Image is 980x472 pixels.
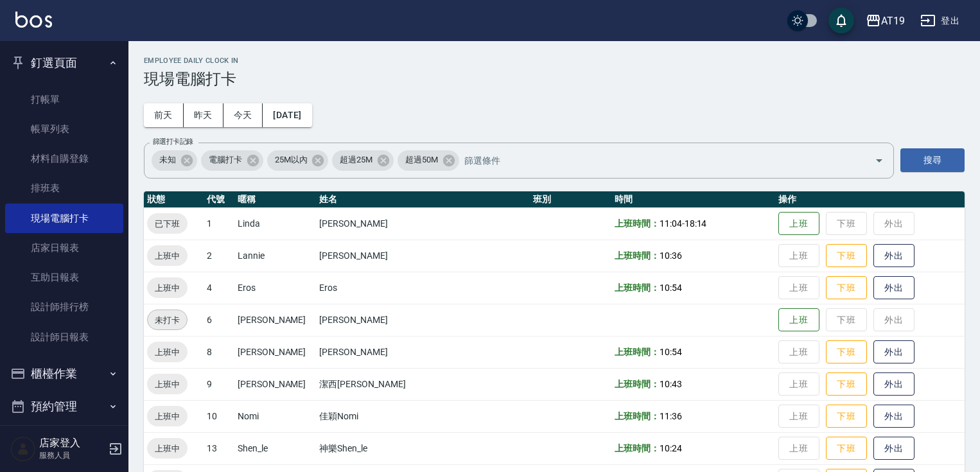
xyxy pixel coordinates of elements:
[234,400,316,432] td: Nomi
[234,191,316,208] th: 暱稱
[267,153,315,166] span: 25M以內
[153,137,193,146] label: 篩選打卡記錄
[316,191,530,208] th: 姓名
[826,340,867,364] button: 下班
[234,207,316,240] td: Linda
[873,340,914,364] button: 外出
[869,150,889,171] button: Open
[615,218,660,229] b: 上班時間：
[615,283,660,293] b: 上班時間：
[5,46,123,80] button: 釘選頁面
[5,357,123,390] button: 櫃檯作業
[660,443,682,453] span: 10:24
[39,450,105,461] p: 服務人員
[15,12,52,28] img: Logo
[615,443,660,453] b: 上班時間：
[204,240,234,272] td: 2
[148,313,187,327] span: 未打卡
[873,372,914,396] button: 外出
[873,276,914,300] button: 外出
[147,249,188,263] span: 上班中
[398,150,459,171] div: 超過50M
[873,437,914,460] button: 外出
[660,347,682,357] span: 10:54
[398,153,446,166] span: 超過50M
[144,103,184,127] button: 前天
[204,336,234,368] td: 8
[204,400,234,432] td: 10
[5,204,123,233] a: 現場電腦打卡
[234,304,316,336] td: [PERSON_NAME]
[826,405,867,428] button: 下班
[234,272,316,304] td: Eros
[316,336,530,368] td: [PERSON_NAME]
[316,368,530,400] td: 潔西[PERSON_NAME]
[5,144,123,173] a: 材料自購登錄
[204,191,234,208] th: 代號
[201,150,263,171] div: 電腦打卡
[615,379,660,389] b: 上班時間：
[184,103,223,127] button: 昨天
[5,322,123,352] a: 設計師日報表
[5,114,123,144] a: 帳單列表
[147,410,188,423] span: 上班中
[144,191,204,208] th: 狀態
[826,437,867,460] button: 下班
[5,423,123,457] button: 報表及分析
[147,217,188,231] span: 已下班
[204,368,234,400] td: 9
[685,218,707,229] span: 18:14
[152,153,184,166] span: 未知
[316,304,530,336] td: [PERSON_NAME]
[5,173,123,203] a: 排班表
[611,207,775,240] td: -
[144,57,965,65] h2: Employee Daily Clock In
[147,281,188,295] span: 上班中
[204,207,234,240] td: 1
[530,191,611,208] th: 班別
[778,212,819,236] button: 上班
[147,378,188,391] span: 上班中
[826,276,867,300] button: 下班
[144,70,965,88] h3: 現場電腦打卡
[223,103,263,127] button: 今天
[461,149,852,171] input: 篩選條件
[5,390,123,423] button: 預約管理
[915,9,965,33] button: 登出
[204,272,234,304] td: 4
[152,150,197,171] div: 未知
[615,250,660,261] b: 上班時間：
[204,304,234,336] td: 6
[615,411,660,421] b: 上班時間：
[826,244,867,268] button: 下班
[881,13,905,29] div: AT19
[826,372,867,396] button: 下班
[861,8,910,34] button: AT19
[316,400,530,432] td: 佳穎Nomi
[234,240,316,272] td: Lannie
[201,153,250,166] span: 電腦打卡
[775,191,965,208] th: 操作
[316,240,530,272] td: [PERSON_NAME]
[10,436,36,462] img: Person
[5,292,123,322] a: 設計師排行榜
[828,8,854,33] button: save
[332,150,394,171] div: 超過25M
[263,103,311,127] button: [DATE]
[234,336,316,368] td: [PERSON_NAME]
[316,272,530,304] td: Eros
[873,405,914,428] button: 外出
[147,442,188,455] span: 上班中
[660,250,682,261] span: 10:36
[267,150,329,171] div: 25M以內
[873,244,914,268] button: 外出
[204,432,234,464] td: 13
[234,368,316,400] td: [PERSON_NAME]
[660,411,682,421] span: 11:36
[234,432,316,464] td: Shen_le
[316,207,530,240] td: [PERSON_NAME]
[39,437,105,450] h5: 店家登入
[5,85,123,114] a: 打帳單
[615,347,660,357] b: 上班時間：
[660,379,682,389] span: 10:43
